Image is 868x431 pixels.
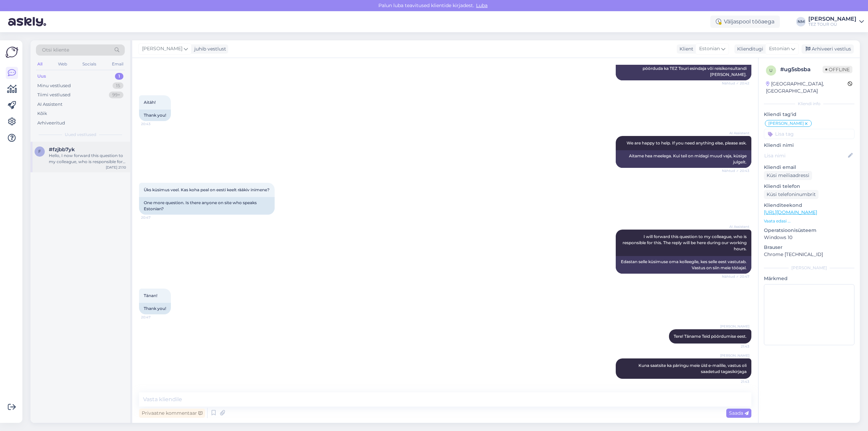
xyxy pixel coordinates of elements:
[764,202,854,209] p: Klienditeekond
[142,45,182,53] span: [PERSON_NAME]
[106,165,126,170] div: [DATE] 21:10
[37,82,71,89] div: Minu vestlused
[764,129,854,139] input: Lisa tag
[764,234,854,241] p: Windows 10
[616,256,751,274] div: Edastan selle küsimuse oma kolleegile, kes selle eest vastutab. Vastus on siin meie tööajal.
[764,265,854,271] div: [PERSON_NAME]
[139,197,275,215] div: One more question. Is there anyone on site who speaks Estonian?
[796,17,806,26] div: NM
[37,101,62,108] div: AI Assistent
[764,183,854,190] p: Kliendi telefon
[764,227,854,234] p: Operatsioonisüsteem
[139,110,171,121] div: Thank you!
[141,215,166,220] span: 20:47
[674,334,747,339] span: Tere! Täname Teid pöördumise eest.
[768,121,804,125] span: [PERSON_NAME]
[37,120,65,126] div: Arhiveeritud
[734,45,763,53] div: Klienditugi
[38,149,41,154] span: f
[42,46,69,54] span: Otsi kliente
[677,45,693,53] div: Klient
[808,16,864,27] a: [PERSON_NAME]TEZ TOUR OÜ
[808,22,856,27] div: TEZ TOUR OÜ
[802,44,854,54] div: Arhiveeri vestlus
[37,92,71,98] div: Tiimi vestlused
[722,168,749,173] span: Nähtud ✓ 20:43
[722,81,749,86] span: Nähtud ✓ 20:42
[722,274,749,279] span: Nähtud ✓ 20:47
[113,82,123,89] div: 15
[766,80,848,95] div: [GEOGRAPHIC_DATA], [GEOGRAPHIC_DATA]
[638,363,748,374] span: Kuna saatsite ka päringu meie üld e-mailile, vastus oli saadetud tagasikirjaga
[139,303,171,314] div: Thank you!
[710,16,780,28] div: Väljaspool tööaega
[720,353,749,358] span: [PERSON_NAME]
[5,46,18,59] img: Askly Logo
[81,60,98,68] div: Socials
[37,110,47,117] div: Kõik
[724,344,749,349] span: 21:43
[764,142,854,149] p: Kliendi nimi
[141,315,166,320] span: 20:47
[192,45,226,53] div: juhib vestlust
[115,73,123,80] div: 1
[764,164,854,171] p: Kliendi email
[65,132,96,138] span: Uued vestlused
[144,100,156,105] span: Aitäh!
[616,150,751,168] div: Aitame hea meelega. Kui teil on midagi muud vaja, küsige julgelt.
[111,60,125,68] div: Email
[769,45,790,53] span: Estonian
[769,68,773,73] span: u
[764,275,854,282] p: Märkmed
[57,60,68,68] div: Web
[764,251,854,258] p: Chrome [TECHNICAL_ID]
[764,209,817,215] a: [URL][DOMAIN_NAME]
[139,409,205,418] div: Privaatne kommentaar
[764,111,854,118] p: Kliendi tag'id
[623,234,748,251] span: I will forward this question to my colleague, who is responsible for this. The reply will be here...
[764,244,854,251] p: Brauser
[724,131,749,136] span: AI Assistent
[141,121,166,126] span: 20:43
[764,218,854,224] p: Vaata edasi ...
[764,152,847,159] input: Lisa nimi
[780,65,823,74] div: # ug5sbsba
[724,224,749,229] span: AI Assistent
[808,16,856,22] div: [PERSON_NAME]
[764,171,812,180] div: Küsi meiliaadressi
[720,324,749,329] span: [PERSON_NAME]
[764,101,854,107] div: Kliendi info
[49,146,75,153] span: #fzjbb7yk
[109,92,123,98] div: 99+
[144,187,270,192] span: Üks küsimus veel. Kas koha peal on eesti keelt rääkiv inimene?
[627,140,747,145] span: We are happy to help. If you need anything else, please ask.
[699,45,720,53] span: Estonian
[474,2,490,8] span: Luba
[36,60,44,68] div: All
[144,293,157,298] span: Tänan!
[724,379,749,384] span: 21:43
[729,410,749,416] span: Saada
[764,190,818,199] div: Küsi telefoninumbrit
[823,66,852,73] span: Offline
[49,153,126,165] div: Hello, I now forward this question to my colleague, who is responsible for this. The reply will b...
[37,73,46,80] div: Uus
